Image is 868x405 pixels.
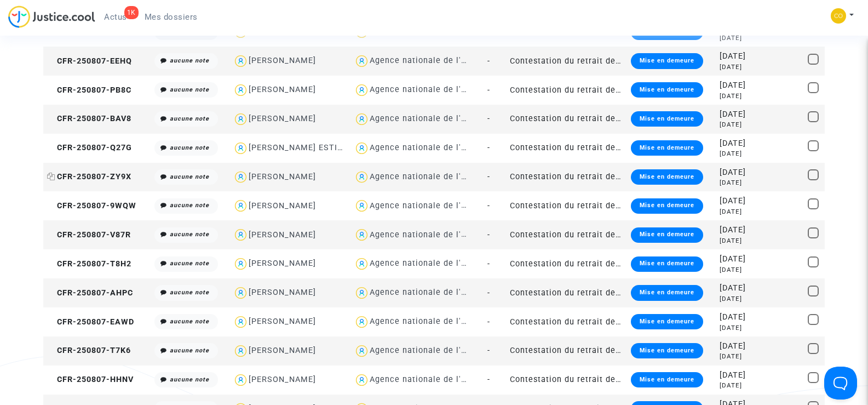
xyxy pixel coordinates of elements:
div: Mise en demeure [631,140,703,156]
div: Mise en demeure [631,285,703,300]
span: CFR-250807-PB8C [47,85,131,95]
span: Actus [104,12,127,22]
span: - [487,172,490,181]
div: [PERSON_NAME] [249,85,316,94]
div: Mise en demeure [631,53,703,69]
img: icon-user.svg [233,285,249,301]
span: - [487,288,490,298]
img: icon-user.svg [233,198,249,214]
img: icon-user.svg [233,82,249,98]
div: Agence nationale de l'habitat [370,85,490,94]
img: icon-user.svg [233,372,249,388]
div: Agence nationale de l'habitat [370,114,490,123]
div: Agence nationale de l'habitat [370,172,490,181]
div: Agence nationale de l'habitat [370,259,490,268]
div: [DATE] [720,311,752,323]
td: Contestation du retrait de [PERSON_NAME] par l'ANAH (mandataire) [506,220,627,249]
div: [DATE] [720,79,752,92]
div: [PERSON_NAME] [249,259,316,268]
div: [DATE] [720,224,752,236]
img: icon-user.svg [354,140,370,156]
i: aucune note [170,115,209,122]
img: icon-user.svg [233,314,249,330]
div: [DATE] [720,236,752,246]
div: [DATE] [720,167,752,179]
img: icon-user.svg [354,372,370,388]
td: Contestation du retrait de [PERSON_NAME] par l'ANAH (mandataire) [506,163,627,192]
div: [DATE] [720,178,752,187]
div: [PERSON_NAME] [249,114,316,123]
img: icon-user.svg [233,111,249,127]
span: - [487,375,490,384]
img: icon-user.svg [354,111,370,127]
span: - [487,259,490,269]
span: - [487,317,490,327]
div: [DATE] [720,62,752,72]
img: icon-user.svg [354,314,370,330]
div: Agence nationale de l'habitat [370,317,490,326]
span: - [487,27,490,37]
div: [DATE] [720,92,752,101]
div: [DATE] [720,120,752,129]
td: Contestation du retrait de [PERSON_NAME] par l'ANAH (mandataire) [506,366,627,395]
span: - [487,230,490,239]
div: Agence nationale de l'habitat [370,375,490,384]
div: Mise en demeure [631,314,703,329]
span: CFR-250807-EEHQ [47,56,132,66]
td: Contestation du retrait de [PERSON_NAME] par l'ANAH (mandataire) [506,76,627,105]
div: [DATE] [720,381,752,390]
span: CFR-250807-V87R [47,230,131,239]
img: icon-user.svg [354,285,370,301]
img: icon-user.svg [354,198,370,214]
img: icon-user.svg [233,140,249,156]
i: aucune note [170,202,209,209]
td: Contestation du retrait de [PERSON_NAME] par l'ANAH (mandataire) [506,47,627,76]
span: - [487,143,490,152]
div: [PERSON_NAME] [249,317,316,326]
i: aucune note [170,57,209,64]
iframe: Help Scout Beacon - Open [824,367,857,400]
span: CFR-250807-HHNV [47,375,134,384]
span: - [487,56,490,66]
div: [DATE] [720,50,752,62]
div: [DATE] [720,207,752,216]
img: icon-user.svg [233,53,249,69]
div: Agence nationale de l'habitat [370,201,490,210]
img: icon-user.svg [354,169,370,185]
div: [PERSON_NAME] [249,375,316,384]
img: icon-user.svg [354,53,370,69]
span: CFR-250807-BAV8 [47,114,131,123]
i: aucune note [170,376,209,383]
td: Contestation du retrait de [PERSON_NAME] par l'ANAH (mandataire) [506,336,627,366]
div: [DATE] [720,253,752,265]
div: Agence nationale de l'habitat [370,346,490,355]
i: aucune note [170,231,209,238]
td: Contestation du retrait de [PERSON_NAME] par l'ANAH (mandataire) [506,191,627,220]
span: CFR-250807-9WQW [47,201,136,210]
div: 1K [124,6,139,19]
div: [DATE] [720,109,752,121]
td: Contestation du retrait de [PERSON_NAME] par l'ANAH (mandataire) [506,134,627,163]
td: Contestation du retrait de [PERSON_NAME] par l'ANAH (mandataire) [506,278,627,307]
div: [DATE] [720,149,752,158]
div: [DATE] [720,265,752,275]
span: - [487,201,490,210]
div: [PERSON_NAME] [249,201,316,210]
img: icon-user.svg [354,256,370,272]
div: Mise en demeure [631,198,703,214]
div: [PERSON_NAME] ESTIMA [249,143,350,152]
td: Contestation du retrait de [PERSON_NAME] par l'ANAH (mandataire) [506,307,627,336]
div: Mise en demeure [631,111,703,127]
i: aucune note [170,289,209,296]
div: Agence nationale de l'habitat [370,56,490,65]
img: icon-user.svg [354,227,370,243]
div: [DATE] [720,138,752,150]
img: jc-logo.svg [8,5,95,28]
img: icon-user.svg [233,343,249,359]
img: icon-user.svg [354,343,370,359]
div: [DATE] [720,33,752,43]
span: CFR-250807-Q27G [47,143,132,152]
a: Mes dossiers [136,9,206,25]
img: icon-user.svg [233,169,249,185]
div: [PERSON_NAME] [249,230,316,239]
